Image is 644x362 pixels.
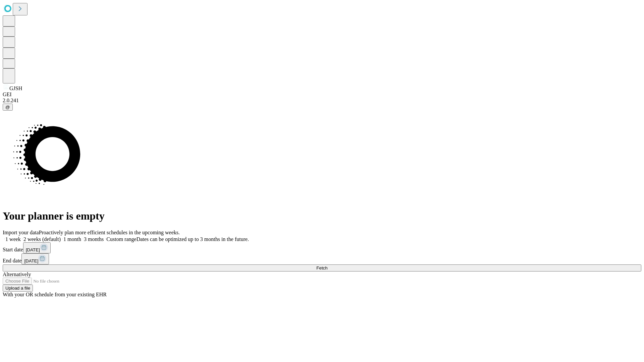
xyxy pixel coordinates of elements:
span: Custom range [106,236,136,242]
span: Dates can be optimized up to 3 months in the future. [137,236,249,242]
span: Fetch [316,265,327,270]
div: 2.0.241 [3,98,641,104]
span: @ [5,105,10,110]
span: Import your data [3,230,39,235]
span: GJSH [9,85,22,91]
span: 2 weeks (default) [23,236,61,242]
span: With your OR schedule from your existing EHR [3,292,107,297]
button: Upload a file [3,285,33,292]
span: 1 month [63,236,81,242]
span: [DATE] [24,258,38,263]
h1: Your planner is empty [3,210,641,222]
button: [DATE] [21,253,49,264]
div: Start date [3,242,641,253]
span: 1 week [5,236,21,242]
span: 3 months [84,236,104,242]
div: GEI [3,92,641,98]
span: Proactively plan more efficient schedules in the upcoming weeks. [39,230,180,235]
div: End date [3,253,641,264]
span: [DATE] [26,247,40,252]
button: @ [3,104,13,111]
button: [DATE] [23,242,51,253]
button: Fetch [3,264,641,271]
span: Alternatively [3,271,31,277]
